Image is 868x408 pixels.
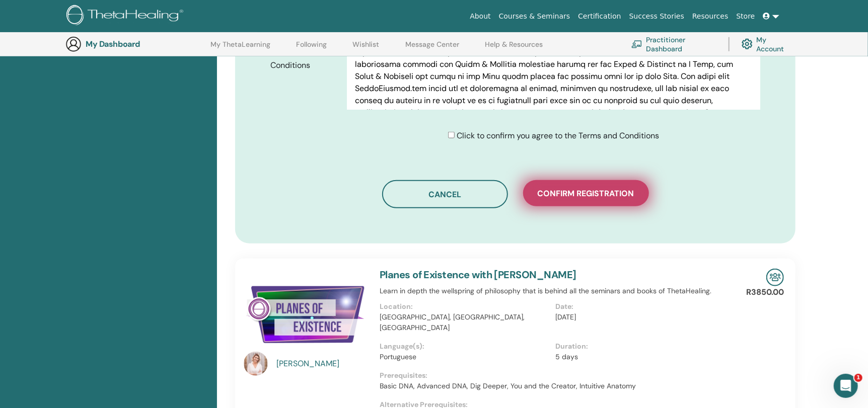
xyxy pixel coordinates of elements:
[382,180,508,208] button: Cancel
[457,130,659,141] span: Click to confirm you agree to the Terms and Conditions
[296,40,327,56] a: Following
[380,301,550,312] p: Location:
[625,7,688,26] a: Success Stories
[742,33,792,55] a: My Account
[538,188,634,199] span: Confirm registration
[556,301,726,312] p: Date:
[263,44,347,75] label: Terms and Conditions
[742,36,753,52] img: cog.svg
[834,374,858,398] iframe: Intercom live chat
[495,7,574,26] a: Courses & Seminars
[380,341,550,352] p: Language(s):
[556,312,726,322] p: [DATE]
[244,269,368,355] img: Planes of Existence
[210,40,270,56] a: My ThetaLearning
[380,268,576,281] a: Planes of Existence with [PERSON_NAME]
[766,269,784,286] img: In-Person Seminar
[65,36,82,52] img: generic-user-icon.jpg
[556,352,726,362] p: 5 days
[556,341,726,352] p: Duration:
[631,33,716,55] a: Practitioner Dashboard
[244,352,268,376] img: default.jpg
[523,180,649,206] button: Confirm registration
[854,374,862,382] span: 1
[380,381,732,391] p: Basic DNA, Advanced DNA, Dig Deeper, You and the Creator, Intuitive Anatomy
[66,5,187,28] img: logo.png
[86,39,186,49] h3: My Dashboard
[380,352,550,362] p: Portuguese
[631,40,642,48] img: chalkboard-teacher.svg
[746,286,784,298] p: R3850.00
[405,40,459,56] a: Message Center
[380,370,732,381] p: Prerequisites:
[485,40,543,56] a: Help & Resources
[733,7,759,26] a: Store
[574,7,625,26] a: Certification
[380,286,732,296] p: Learn in depth the wellspring of philosophy that is behind all the seminars and books of ThetaHea...
[277,358,370,370] a: [PERSON_NAME]
[380,312,550,333] p: [GEOGRAPHIC_DATA], [GEOGRAPHIC_DATA], [GEOGRAPHIC_DATA]
[353,40,380,56] a: Wishlist
[466,7,494,26] a: About
[688,7,733,26] a: Resources
[428,189,461,200] span: Cancel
